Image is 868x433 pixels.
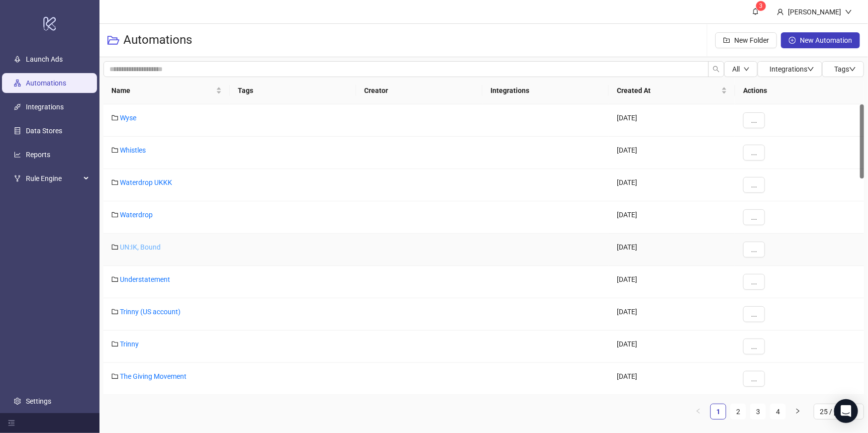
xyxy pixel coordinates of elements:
[735,77,864,104] th: Actions
[120,178,172,186] a: Waterdrop UKKK
[690,404,706,420] button: left
[743,145,765,161] button: ...
[120,243,161,251] a: UN:IK, Bound
[751,343,757,350] span: ...
[111,147,118,154] span: folder
[482,77,609,104] th: Integrations
[609,137,735,169] div: [DATE]
[751,246,757,254] span: ...
[120,275,170,283] a: Understatement
[743,306,765,322] button: ...
[120,308,181,316] a: Trinny (US account)
[723,37,730,44] span: folder-add
[609,395,735,428] div: [DATE]
[807,66,814,73] span: down
[609,201,735,234] div: [DATE]
[26,397,51,405] a: Settings
[845,8,852,15] span: down
[107,34,119,46] span: folder-open
[734,36,769,44] span: New Folder
[609,266,735,298] div: [DATE]
[758,61,822,77] button: Integrationsdown
[26,151,50,159] a: Reports
[617,85,719,96] span: Created At
[795,408,801,414] span: right
[790,404,806,420] li: Next Page
[743,339,765,354] button: ...
[743,242,765,258] button: ...
[609,298,735,331] div: [DATE]
[609,331,735,363] div: [DATE]
[751,116,757,124] span: ...
[356,77,482,104] th: Creator
[751,278,757,286] span: ...
[756,1,766,11] sup: 3
[751,149,757,157] span: ...
[730,404,746,420] li: 2
[111,373,118,380] span: folder
[111,276,118,283] span: folder
[724,61,758,77] button: Alldown
[790,404,806,420] button: right
[784,6,845,17] div: [PERSON_NAME]
[120,340,139,348] a: Trinny
[770,404,786,420] li: 4
[750,404,766,420] li: 3
[777,8,784,15] span: user
[111,244,118,251] span: folder
[26,103,64,111] a: Integrations
[713,66,720,73] span: search
[820,404,858,419] span: 25 / page
[743,112,765,128] button: ...
[120,146,146,154] a: Whistles
[609,234,735,266] div: [DATE]
[822,61,864,77] button: Tagsdown
[695,408,701,414] span: left
[770,65,814,73] span: Integrations
[800,36,852,44] span: New Automation
[849,66,856,73] span: down
[743,177,765,193] button: ...
[26,169,81,188] span: Rule Engine
[743,371,765,387] button: ...
[26,79,66,87] a: Automations
[751,375,757,383] span: ...
[123,32,192,48] h3: Automations
[26,127,62,135] a: Data Stores
[760,2,763,9] span: 3
[609,104,735,137] div: [DATE]
[26,55,63,63] a: Launch Ads
[111,341,118,347] span: folder
[111,85,214,96] span: Name
[609,169,735,201] div: [DATE]
[111,211,118,218] span: folder
[751,404,766,419] a: 3
[609,363,735,395] div: [DATE]
[14,175,21,182] span: fork
[814,404,864,420] div: Page Size
[781,32,860,48] button: New Automation
[732,65,740,73] span: All
[103,77,230,104] th: Name
[751,213,757,221] span: ...
[690,404,706,420] li: Previous Page
[731,404,746,419] a: 2
[751,181,757,189] span: ...
[789,37,796,44] span: plus-circle
[711,404,726,419] a: 1
[710,404,726,420] li: 1
[120,372,187,380] a: The Giving Movement
[743,274,765,290] button: ...
[120,211,153,219] a: Waterdrop
[609,77,735,104] th: Created At
[111,308,118,315] span: folder
[111,114,118,121] span: folder
[751,310,757,318] span: ...
[743,209,765,225] button: ...
[8,420,15,427] span: menu-fold
[120,114,136,122] a: Wyse
[771,404,785,419] a: 4
[744,66,750,72] span: down
[715,32,777,48] button: New Folder
[230,77,356,104] th: Tags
